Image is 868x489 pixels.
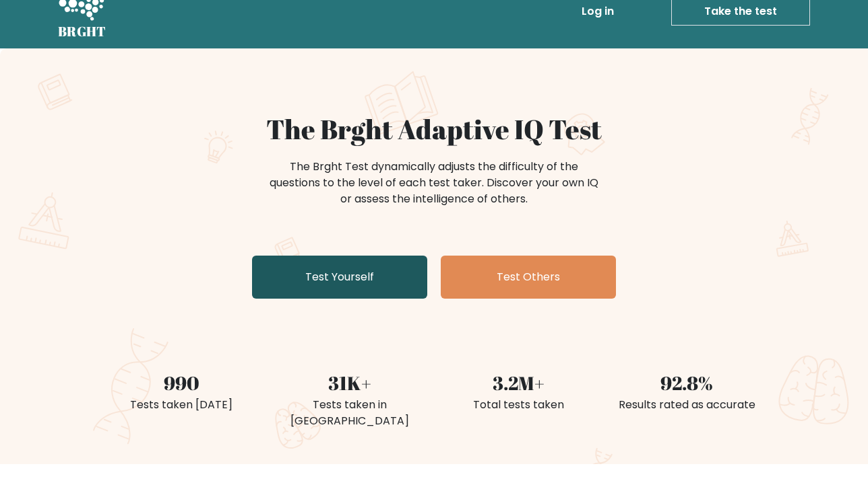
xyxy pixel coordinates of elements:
div: Total tests taken [442,397,594,413]
div: The Brght Test dynamically adjusts the difficulty of the questions to the level of each test take... [266,159,602,207]
div: Tests taken in [GEOGRAPHIC_DATA] [274,397,426,429]
div: 31K+ [274,369,426,397]
a: Test Others [441,256,616,299]
div: Results rated as accurate [611,397,763,413]
div: 3.2M+ [442,369,594,397]
div: 92.8% [611,369,763,397]
h5: BRGHT [58,24,106,40]
a: Test Yourself [252,256,427,299]
h1: The Brght Adaptive IQ Test [105,113,763,145]
div: Tests taken [DATE] [105,397,257,413]
div: 990 [105,369,257,397]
